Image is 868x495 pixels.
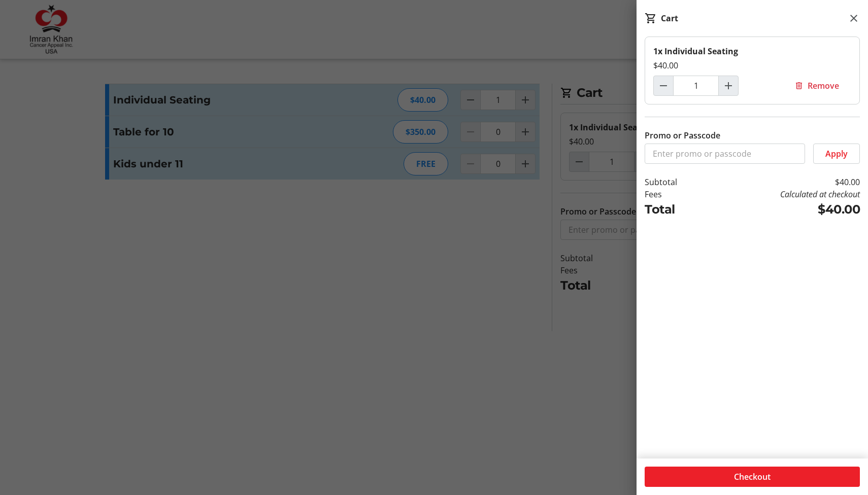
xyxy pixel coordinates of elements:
span: Checkout [734,471,771,483]
button: Increment by one [719,76,738,95]
td: Calculated at checkout [707,188,860,200]
span: Remove [808,80,839,92]
span: Apply [825,148,848,160]
div: 1x Individual Seating [653,45,851,57]
div: Cart [661,12,678,24]
td: Total [645,200,707,219]
button: Decrement by one [654,76,673,95]
td: $40.00 [707,200,860,219]
td: $40.00 [707,176,860,188]
div: $40.00 [653,59,851,72]
td: Fees [645,188,707,200]
button: Apply [813,144,860,164]
input: Enter promo or passcode [645,144,805,164]
button: Checkout [645,467,860,487]
button: Remove [782,76,851,96]
td: Subtotal [645,176,707,188]
label: Promo or Passcode [645,129,720,142]
input: Individual Seating Quantity [673,76,719,96]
